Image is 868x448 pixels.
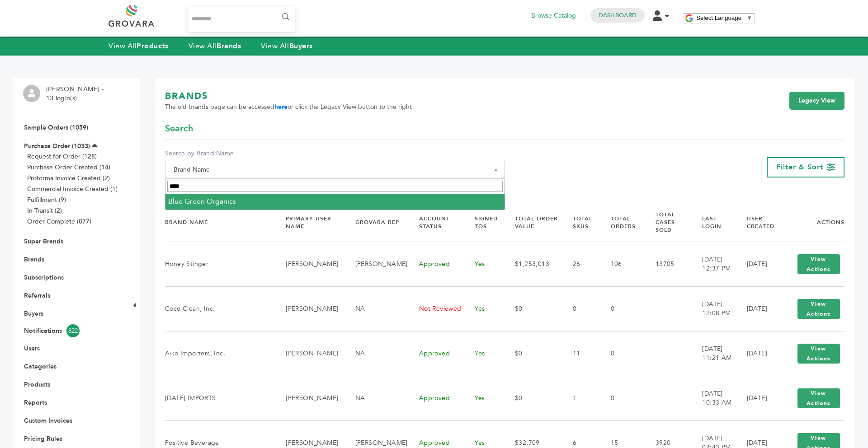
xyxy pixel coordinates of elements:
span: Search [165,122,193,135]
a: View AllBrands [189,41,241,51]
td: 11 [561,331,599,376]
a: Commercial Invoice Created (1) [27,185,118,193]
strong: Products [137,41,168,51]
a: Request for Order (128) [27,152,97,161]
td: [PERSON_NAME] [344,242,408,286]
input: Search [167,181,503,192]
th: User Created [736,203,782,242]
li: [PERSON_NAME] - 13 login(s) [46,85,106,103]
td: [PERSON_NAME] [274,242,344,286]
td: 1 [561,376,599,420]
a: here [274,103,288,111]
a: Select Language​ [696,14,752,21]
a: Users [24,344,40,353]
a: Reports [24,398,47,407]
a: View AllBuyers [261,41,313,51]
td: $0 [504,286,561,331]
td: [PERSON_NAME] [274,376,344,420]
a: Proforma Invoice Created (2) [27,174,110,182]
a: View AllProducts [108,41,169,51]
td: [DATE] 10:33 AM [691,376,735,420]
td: $0 [504,376,561,420]
th: Last Login [691,203,735,242]
a: In-Transit (2) [27,206,62,215]
span: Filter & Sort [776,162,823,172]
th: Actions [782,203,845,242]
span: 822 [66,324,80,337]
label: Search by Brand Name [165,149,505,158]
a: Dashboard [599,11,637,19]
span: Select Language [696,14,741,21]
td: NA [344,331,408,376]
td: [PERSON_NAME] [274,331,344,376]
span: Brand Name [165,161,505,179]
a: Subscriptions [24,273,64,282]
td: Approved [408,242,463,286]
td: [DATE] 11:21 AM [691,331,735,376]
td: Yes [463,242,504,286]
td: Aiko Importers, Inc. [165,331,274,376]
td: [DATE] 12:37 PM [691,242,735,286]
th: Account Status [408,203,463,242]
a: Referrals [24,291,50,300]
td: [DATE] IMPORTS [165,376,274,420]
td: [DATE] [736,376,782,420]
li: Blue Green Organics [165,194,505,209]
td: 0 [599,331,644,376]
a: Notifications822 [24,324,116,337]
a: Sample Orders (1059) [24,123,88,132]
a: Legacy View [789,92,844,110]
td: Coco Clean, Inc. [165,286,274,331]
td: 106 [599,242,644,286]
th: Total Cases Sold [644,203,691,242]
td: NA [344,286,408,331]
a: Buyers [24,309,43,318]
button: View Actions [797,299,840,319]
strong: Buyers [289,41,313,51]
a: Browse Catalog [531,11,576,21]
th: Total Orders [599,203,644,242]
span: ▼ [746,14,752,21]
a: Categories [24,362,57,371]
td: 0 [599,286,644,331]
td: NA [344,376,408,420]
th: Total Order Value [504,203,561,242]
a: Super Brands [24,237,63,246]
a: Products [24,380,50,389]
a: Fulfillment (9) [27,196,66,204]
a: Brands [24,255,44,264]
td: $0 [504,331,561,376]
td: Yes [463,376,504,420]
a: Order Complete (877) [27,217,91,226]
td: [DATE] 12:08 PM [691,286,735,331]
input: Search... [188,7,295,32]
td: [DATE] [736,331,782,376]
td: Yes [463,331,504,376]
td: 26 [561,242,599,286]
a: Purchase Order (1033) [24,142,90,150]
span: The old brands page can be accessed or click the Legacy View button to the right [165,103,412,112]
td: [PERSON_NAME] [274,286,344,331]
td: Yes [463,286,504,331]
button: View Actions [797,344,840,364]
td: 0 [599,376,644,420]
th: Total SKUs [561,203,599,242]
td: Approved [408,376,463,420]
th: Grovara Rep [344,203,408,242]
span: ​ [744,14,744,21]
strong: Brands [217,41,241,51]
td: Approved [408,331,463,376]
button: View Actions [797,254,840,274]
td: Honey Stinger [165,242,274,286]
img: profile.png [23,85,40,102]
th: Signed TOS [463,203,504,242]
th: Primary User Name [274,203,344,242]
td: [DATE] [736,242,782,286]
td: [DATE] [736,286,782,331]
button: View Actions [797,388,840,408]
td: 13705 [644,242,691,286]
h1: BRANDS [165,90,412,103]
th: Brand Name [165,203,274,242]
td: Not Reviewed [408,286,463,331]
td: 0 [561,286,599,331]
